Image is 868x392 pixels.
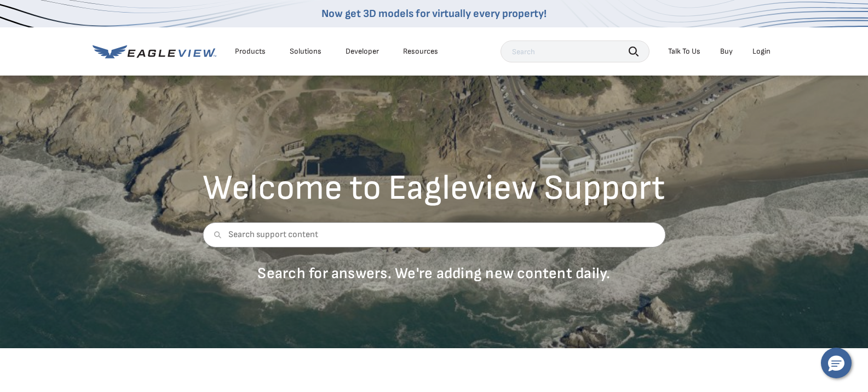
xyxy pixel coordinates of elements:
[203,264,665,283] p: Search for answers. We're adding new content daily.
[501,41,649,62] input: Search
[321,7,547,20] a: Now get 3D models for virtually every property!
[203,222,665,247] input: Search support content
[668,47,700,56] div: Talk To Us
[203,171,665,206] h2: Welcome to Eagleview Support
[403,47,438,56] div: Resources
[821,348,852,378] button: Hello, have a question? Let’s chat.
[290,47,321,56] div: Solutions
[346,47,379,56] a: Developer
[720,47,733,56] a: Buy
[752,47,771,56] div: Login
[235,47,266,56] div: Products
